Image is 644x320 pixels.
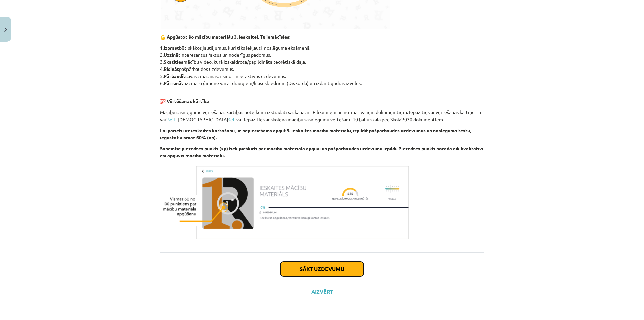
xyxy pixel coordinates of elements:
strong: 💯 Vērtēšanas kārtība [160,98,209,104]
strong: Skatīties [164,59,183,65]
strong: Uzzināt [164,52,180,58]
strong: Izprast [164,45,179,51]
button: Aizvērt [309,288,335,295]
a: šeit [228,116,236,122]
button: Sākt uzdevumu [280,262,364,276]
a: šeit [168,116,176,122]
strong: Pārbaudīt [164,73,185,79]
strong: Saņemtie pieredzes punkti (xp) tiek piešķirti par mācību materiāla apguvi un pašpārbaudes uzdevum... [160,145,483,158]
strong: 💪 Apgūstot šo mācību materiālu 3. ieskaitei, Tu iemācīsies: [160,34,290,40]
strong: Risināt [164,66,179,72]
strong: Pārrunāt [164,80,183,86]
p: Mācību sasniegumu vērtēšanas kārtības noteikumi izstrādāti saskaņā ar LR likumiem un normatīvajie... [160,109,484,123]
img: icon-close-lesson-0947bae3869378f0d4975bcd49f059093ad1ed9edebbc8119c70593378902aed.svg [4,28,7,32]
strong: Lai pārietu uz ieskaites kārtošanu, ir nepieciešams apgūt 3. ieskaites mācību materiālu, izpildīt... [160,127,471,140]
p: 1. būtiskākos jautājumus, kuri tiks iekļauti noslēguma eksāmenā. 2. interesantus faktus un noderī... [160,44,484,87]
